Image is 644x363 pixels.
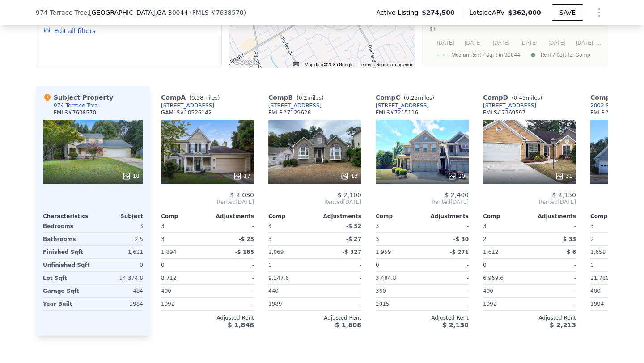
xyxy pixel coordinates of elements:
span: Active Listing [376,8,422,17]
div: 2002 Steffi Ln [590,102,628,109]
span: $ 2,150 [552,191,576,198]
span: $ 2,130 [442,321,469,329]
span: 9,147.6 [268,275,289,281]
div: 1994 [590,298,635,310]
span: 400 [161,288,171,294]
span: 0.2 [299,95,307,101]
span: -$ 52 [346,223,361,229]
span: 21,780 [590,275,609,281]
span: 1,894 [161,249,176,255]
span: 0 [161,262,165,268]
div: Comp [483,213,530,220]
div: Comp C [376,93,438,102]
text: [DATE] [493,40,510,46]
span: 974 Terrace Trce [36,8,87,17]
a: [STREET_ADDRESS] [376,102,429,109]
div: Adjustments [315,213,361,220]
div: 1992 [161,298,206,310]
div: Adjusted Rent [376,314,469,321]
div: - [424,220,469,232]
div: Adjustments [422,213,469,220]
div: 0 [95,259,143,271]
div: Subject Property [43,93,113,102]
span: ( miles) [293,95,327,101]
div: FMLS # 7369597 [483,109,525,116]
button: SAVE [552,4,583,21]
span: 0 [483,262,487,268]
span: Rented [DATE] [268,198,361,206]
div: - [209,285,254,297]
span: 0 [268,262,272,268]
div: Comp [590,213,637,220]
span: 0 [376,262,379,268]
span: $ 33 [563,236,576,242]
div: 1984 [95,298,143,310]
div: 1,621 [95,246,143,258]
div: - [317,285,361,297]
text: [DATE] [465,40,482,46]
span: 3 [590,223,594,229]
div: 484 [95,285,143,297]
div: - [317,259,361,271]
span: -$ 327 [342,249,361,255]
span: $ 1,808 [335,321,361,329]
div: 3 [376,233,420,245]
text: [DATE] [437,40,454,46]
div: - [531,272,576,284]
span: 3 [161,223,165,229]
div: Comp [268,213,315,220]
div: FMLS # 7215116 [376,109,418,116]
div: - [209,298,254,310]
span: # 7638570 [211,9,244,16]
span: 0.25 [406,95,418,101]
div: Adjusted Rent [161,314,254,321]
span: -$ 25 [239,236,254,242]
span: Rented [DATE] [161,198,254,206]
span: $ 2,100 [338,191,361,198]
div: FMLS # 7558426 [590,109,633,116]
span: $ 2,030 [230,191,254,198]
div: - [531,285,576,297]
span: $ 2,400 [445,191,469,198]
div: FMLS # 7129626 [268,109,311,116]
div: Year Built [43,298,91,310]
a: [STREET_ADDRESS] [483,102,536,109]
span: $274,500 [422,8,455,17]
div: 2 [590,233,635,245]
span: Rented [DATE] [483,198,576,206]
div: ( ) [190,8,246,17]
div: 974 Terrace Trce [54,102,97,109]
button: Keyboard shortcuts [293,62,299,66]
div: Comp A [161,93,223,102]
div: - [424,259,469,271]
text: … [596,40,601,46]
a: Terms (opens in new tab) [359,62,371,67]
div: 20 [448,172,465,181]
text: [DATE] [548,40,565,46]
span: $ 1,846 [228,321,254,329]
div: Characteristics [43,213,93,220]
span: ( miles) [508,95,546,101]
div: - [209,220,254,232]
span: Map data ©2025 Google [305,62,353,67]
span: 1,612 [483,249,498,255]
span: 440 [268,288,279,294]
a: [STREET_ADDRESS] [161,102,214,109]
div: Comp B [268,93,327,102]
div: - [531,259,576,271]
span: 360 [376,288,386,294]
text: [DATE] [576,40,593,46]
span: -$ 271 [449,249,469,255]
span: 0 [590,262,594,268]
span: 0.45 [514,95,526,101]
div: Bathrooms [43,233,91,245]
div: - [424,272,469,284]
span: 3 [483,223,487,229]
a: Report a map error [377,62,412,67]
div: 3 [161,233,206,245]
div: 13 [340,172,358,181]
span: 1,959 [376,249,391,255]
div: Finished Sqft [43,246,91,258]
